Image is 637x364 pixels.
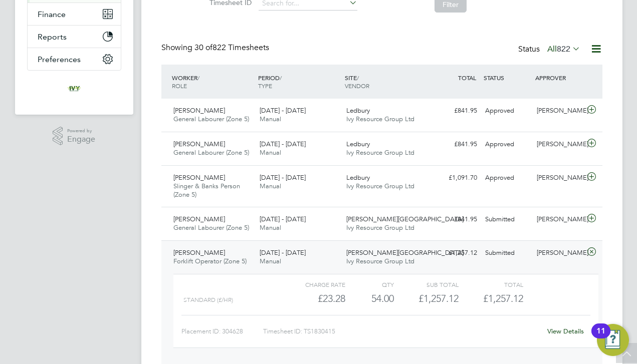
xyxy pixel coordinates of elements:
button: Open Resource Center, 11 new notifications [597,324,629,356]
div: Total [459,278,523,290]
a: View Details [547,327,584,335]
span: Manual [260,257,281,265]
div: Approved [481,136,533,153]
span: Slinger & Banks Person (Zone 5) [173,182,240,199]
span: [DATE] - [DATE] [260,248,306,257]
div: £1,091.70 [429,170,481,186]
div: [PERSON_NAME] [533,211,585,228]
div: £841.95 [429,211,481,228]
span: 30 of [194,43,213,53]
span: Engage [67,135,95,144]
div: £841.95 [429,136,481,153]
span: Manual [260,115,281,123]
div: £23.28 [280,290,345,307]
div: Placement ID: 304628 [181,323,263,339]
img: ivyresourcegroup-logo-retina.png [66,81,82,97]
button: Finance [28,3,121,25]
div: SITE [342,69,429,95]
a: Go to home page [27,81,121,97]
div: [PERSON_NAME] [533,136,585,153]
span: 822 Timesheets [194,43,269,53]
div: QTY [345,278,394,290]
div: Sub Total [394,278,459,290]
label: All [547,44,580,54]
span: [PERSON_NAME] [173,140,225,148]
div: Submitted [481,245,533,261]
span: 822 [557,44,570,54]
span: General Labourer (Zone 5) [173,115,249,123]
span: Ledbury [346,106,370,115]
span: [PERSON_NAME] [173,215,225,223]
button: Reports [28,26,121,48]
span: Finance [38,10,66,19]
div: APPROVER [533,69,585,87]
span: [PERSON_NAME][GEOGRAPHIC_DATA] [346,248,464,257]
div: Approved [481,170,533,186]
span: Manual [260,182,281,190]
span: / [280,74,282,82]
div: PERIOD [256,69,342,95]
div: £1,257.12 [429,245,481,261]
div: WORKER [169,69,256,95]
span: Reports [38,32,67,42]
span: Manual [260,148,281,157]
span: [DATE] - [DATE] [260,106,306,115]
div: Charge rate [280,278,345,290]
span: Ledbury [346,173,370,182]
span: [DATE] - [DATE] [260,215,306,223]
span: / [357,74,359,82]
span: [DATE] - [DATE] [260,140,306,148]
div: STATUS [481,69,533,87]
div: [PERSON_NAME] [533,103,585,119]
span: [DATE] - [DATE] [260,173,306,182]
span: Ivy Resource Group Ltd [346,182,414,190]
div: £841.95 [429,103,481,119]
span: Ivy Resource Group Ltd [346,257,414,265]
span: Ivy Resource Group Ltd [346,223,414,232]
div: Showing [161,43,271,53]
a: Powered byEngage [53,127,95,146]
button: Preferences [28,48,121,70]
span: Forklift Operator (Zone 5) [173,257,247,265]
span: Standard (£/HR) [183,296,233,303]
span: General Labourer (Zone 5) [173,223,249,232]
span: Manual [260,223,281,232]
span: [PERSON_NAME] [173,248,225,257]
span: TYPE [258,82,272,90]
span: ROLE [172,82,187,90]
div: Submitted [481,211,533,228]
div: Status [518,43,582,57]
div: Timesheet ID: TS1830415 [263,323,541,339]
span: / [197,74,199,82]
span: TOTAL [458,74,476,82]
div: Approved [481,103,533,119]
span: Ivy Resource Group Ltd [346,148,414,157]
div: [PERSON_NAME] [533,245,585,261]
span: £1,257.12 [483,292,523,304]
div: 11 [596,331,605,344]
span: Ivy Resource Group Ltd [346,115,414,123]
span: [PERSON_NAME] [173,173,225,182]
span: Powered by [67,127,95,135]
div: [PERSON_NAME] [533,170,585,186]
span: General Labourer (Zone 5) [173,148,249,157]
div: 54.00 [345,290,394,307]
span: VENDOR [345,82,369,90]
span: [PERSON_NAME][GEOGRAPHIC_DATA] [346,215,464,223]
span: Preferences [38,55,81,64]
span: [PERSON_NAME] [173,106,225,115]
div: £1,257.12 [394,290,459,307]
span: Ledbury [346,140,370,148]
